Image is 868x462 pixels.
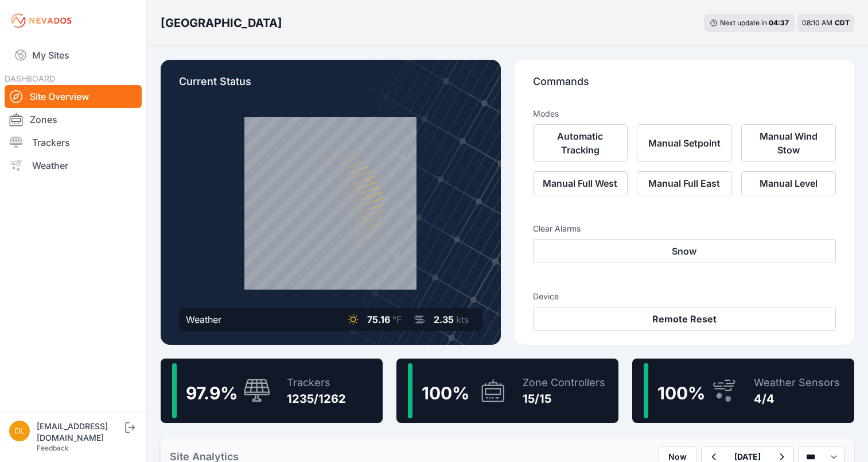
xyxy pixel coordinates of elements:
[161,359,383,423] a: 97.9%Trackers1235/1262
[5,154,142,177] a: Weather
[835,18,850,27] span: CDT
[287,391,346,407] div: 1235/1262
[533,223,836,234] h3: Clear Alarms
[186,313,221,326] div: Weather
[802,18,832,27] span: 08:10 AM
[9,421,30,441] img: dlay@prim.com
[632,359,854,423] a: 100%Weather Sensors4/4
[523,391,605,407] div: 15/15
[720,18,767,27] span: Next update in
[533,291,836,302] h3: Device
[5,85,142,108] a: Site Overview
[161,15,282,31] h3: [GEOGRAPHIC_DATA]
[533,239,836,263] button: Snow
[741,124,836,162] button: Manual Wind Stow
[637,171,732,195] button: Manual Full East
[5,74,55,83] span: DASHBOARD
[533,74,836,99] p: Commands
[396,359,618,423] a: 100%Zone Controllers15/15
[434,314,454,325] span: 2.35
[754,375,840,391] div: Weather Sensors
[533,307,836,331] button: Remote Reset
[367,314,390,325] span: 75.16
[657,383,705,403] span: 100 %
[741,171,836,195] button: Manual Level
[179,74,482,99] p: Current Status
[37,421,123,444] div: [EMAIL_ADDRESS][DOMAIN_NAME]
[9,11,73,30] img: Nevados
[37,444,69,452] a: Feedback
[5,131,142,154] a: Trackers
[533,124,628,162] button: Automatic Tracking
[523,375,605,391] div: Zone Controllers
[392,314,402,325] span: °F
[287,375,346,391] div: Trackers
[533,108,559,120] h3: Modes
[161,8,282,38] nav: Breadcrumb
[533,171,628,195] button: Manual Full West
[5,108,142,131] a: Zones
[769,18,789,28] div: 04 : 37
[456,314,469,325] span: kts
[422,383,469,403] span: 100 %
[5,41,142,69] a: My Sites
[186,383,238,403] span: 97.9 %
[637,124,732,162] button: Manual Setpoint
[754,391,840,407] div: 4/4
